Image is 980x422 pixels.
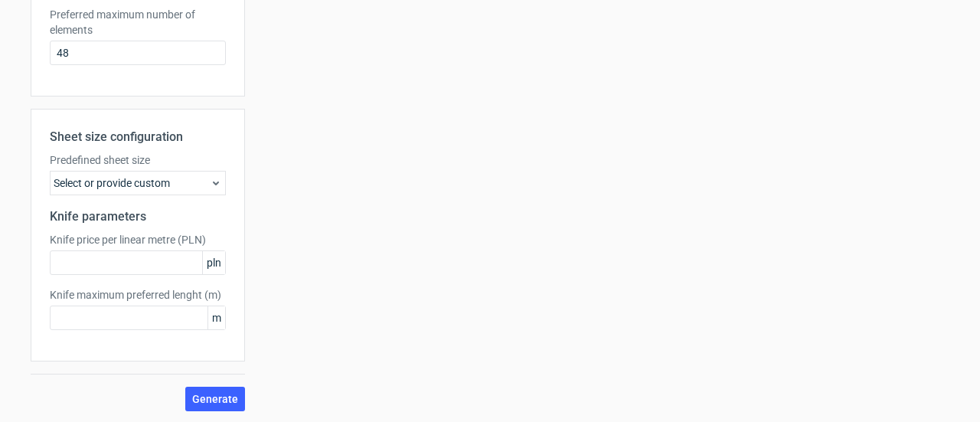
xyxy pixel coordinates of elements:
[50,232,226,247] label: Knife price per linear metre (PLN)
[50,208,226,226] h2: Knife parameters
[192,394,238,404] span: Generate
[50,171,226,195] div: Select or provide custom
[50,128,226,146] h2: Sheet size configuration
[185,387,245,411] button: Generate
[50,7,226,38] label: Preferred maximum number of elements
[50,152,226,168] label: Predefined sheet size
[202,251,225,274] span: pln
[207,306,225,329] span: m
[50,287,226,303] label: Knife maximum preferred lenght (m)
